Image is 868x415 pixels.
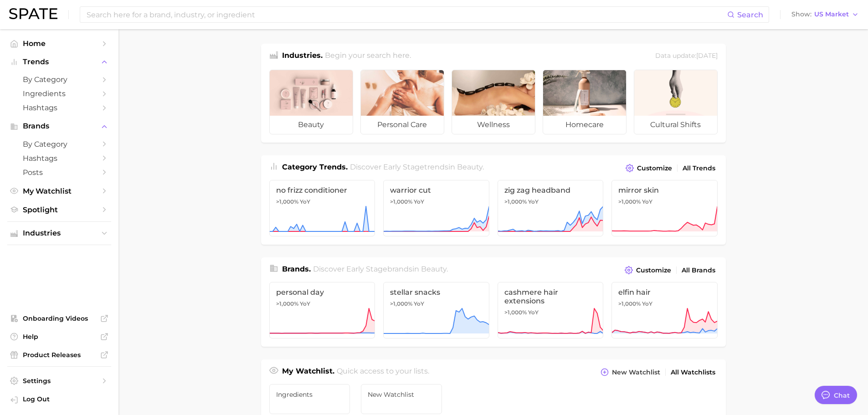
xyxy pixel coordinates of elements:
a: Spotlight [7,203,111,217]
a: Help [7,330,111,343]
span: personal day [276,288,369,297]
button: Customize [623,162,674,174]
div: Data update: [DATE] [655,50,718,62]
span: beauty [270,116,353,134]
span: YoY [642,300,652,307]
a: All Trends [680,162,718,174]
h1: Industries. [282,50,323,62]
span: >1,000% [504,309,527,316]
span: Help [23,333,96,341]
span: warrior cut [390,186,483,195]
span: stellar snacks [390,288,483,297]
span: Customize [637,164,672,172]
a: cultural shifts [634,70,718,134]
span: Home [23,39,96,48]
span: Trends [23,58,96,66]
a: beauty [269,70,353,134]
h2: Begin your search here. [325,50,411,62]
a: cashmere hair extensions>1,000% YoY [498,282,604,338]
span: Spotlight [23,205,96,214]
span: Show [791,12,812,17]
span: zig zag headband [504,186,597,195]
span: >1,000% [390,198,412,205]
h1: My Watchlist. [282,366,334,379]
span: Discover Early Stage trends in . [350,163,484,171]
a: ingredients [269,384,350,414]
a: All Watchlists [668,366,718,379]
h2: Quick access to your lists. [337,366,429,379]
a: personal care [360,70,444,134]
a: personal day>1,000% YoY [269,282,375,338]
span: beauty [457,163,483,171]
a: Hashtags [7,151,111,165]
button: Industries [7,226,111,240]
button: Customize [622,264,673,277]
span: YoY [414,198,424,205]
span: cashmere hair extensions [504,288,597,305]
span: Customize [636,266,671,274]
span: Discover Early Stage brands in . [313,265,448,273]
span: homecare [543,116,626,134]
span: elfin hair [618,288,711,297]
span: >1,000% [618,198,641,205]
span: Settings [23,377,96,385]
a: warrior cut>1,000% YoY [383,180,489,236]
span: >1,000% [276,300,298,307]
button: New Watchlist [598,366,662,379]
span: no frizz conditioner [276,186,369,195]
a: Posts [7,165,111,179]
span: by Category [23,140,96,149]
span: All Watchlists [671,369,715,376]
span: >1,000% [618,300,641,307]
span: >1,000% [276,198,298,205]
span: Category Trends . [282,163,348,171]
span: YoY [414,300,424,307]
a: homecare [543,70,627,134]
span: My Watchlist [23,187,96,195]
a: Ingredients [7,87,111,101]
a: mirror skin>1,000% YoY [611,180,718,236]
span: All Trends [683,164,715,172]
a: Onboarding Videos [7,312,111,325]
a: New Watchlist [361,384,442,414]
span: Onboarding Videos [23,314,96,323]
span: Log Out [23,395,104,403]
span: YoY [642,198,652,205]
a: no frizz conditioner>1,000% YoY [269,180,375,236]
a: All Brands [679,264,718,277]
span: mirror skin [618,186,711,195]
span: YoY [300,198,310,205]
a: Settings [7,374,111,388]
span: Ingredients [23,89,96,98]
span: New Watchlist [368,391,435,398]
span: YoY [300,300,310,307]
span: beauty [421,265,447,273]
span: Search [737,10,763,19]
span: YoY [528,198,539,205]
span: wellness [452,116,535,134]
span: Posts [23,168,96,177]
span: Brands [23,122,96,130]
button: Brands [7,119,111,133]
span: YoY [528,309,539,316]
span: ingredients [276,391,344,398]
a: by Category [7,72,111,87]
span: personal care [361,116,444,134]
span: Hashtags [23,154,96,163]
a: zig zag headband>1,000% YoY [498,180,604,236]
span: US Market [814,12,849,17]
span: >1,000% [390,300,412,307]
span: Hashtags [23,103,96,112]
a: elfin hair>1,000% YoY [611,282,718,338]
span: >1,000% [504,198,527,205]
input: Search here for a brand, industry, or ingredient [86,7,727,22]
span: New Watchlist [612,369,660,376]
a: Home [7,36,111,51]
a: Product Releases [7,348,111,362]
span: cultural shifts [634,116,717,134]
button: Trends [7,55,111,69]
span: Product Releases [23,351,96,359]
a: Log out. Currently logged in with e-mail anna.katsnelson@mane.com. [7,392,111,408]
a: by Category [7,137,111,151]
img: SPATE [9,8,57,19]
